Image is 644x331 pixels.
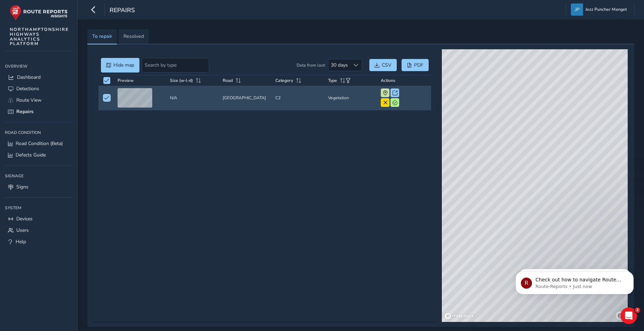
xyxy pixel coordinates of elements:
div: Road Condition [5,127,72,138]
span: Preview [118,78,134,83]
span: Repairs [110,6,135,16]
span: Users [16,227,29,234]
span: Dashboard [17,74,41,80]
iframe: Intercom notifications message [505,257,644,305]
button: Hide map [101,58,139,73]
div: Unselect a89f59f5-c1ed-437d-beb3-4c8b0483e6ab [103,94,110,101]
span: Repairs [16,108,34,115]
span: PDF [414,62,423,68]
a: Dashboard [5,71,72,83]
span: NORTHAMPTONSHIRE HIGHWAYS ANALYTICS PLATFORM [10,27,69,46]
span: 2 [635,307,640,313]
a: Devices [5,213,72,224]
span: Road [223,78,233,83]
a: Users [5,224,72,236]
a: Signs [5,181,72,193]
button: PDF [402,59,429,71]
span: Type [328,78,337,83]
label: Data from last: [297,61,326,69]
span: Detections [16,85,39,92]
div: System [5,203,72,213]
a: Help [5,236,72,247]
iframe: Intercom live chat [620,307,637,324]
span: Road Condition (Beta) [16,140,63,147]
span: Category [275,78,293,83]
button: Jezz Puncher Manget [571,3,629,16]
a: Route View [5,94,72,106]
a: Repairs [5,106,72,117]
span: Defects Guide [16,152,46,158]
button: CSV [369,59,397,71]
span: Resolved [123,34,144,39]
td: N/A [168,86,220,110]
td: Vegetation [326,86,378,110]
img: diamond-layout [571,3,583,16]
span: 30 days [328,59,350,71]
span: To repair [92,34,112,39]
span: Devices [16,215,33,222]
span: Route View [16,97,42,103]
a: Detections [5,83,72,94]
img: rr logo [10,5,68,20]
a: Defects Guide [5,149,72,161]
span: CSV [382,62,392,68]
span: Hide map [113,62,134,68]
div: Overview [5,61,72,71]
span: Size (w-l-d) [170,78,193,83]
span: Signs [16,184,28,190]
button: Filter [346,78,351,83]
span: Actions [381,78,395,83]
div: Signage [5,171,72,181]
a: Road Condition (Beta) [5,138,72,149]
td: C2 [273,86,326,110]
span: Help [16,238,26,245]
td: [GEOGRAPHIC_DATA] [220,86,273,110]
input: Search by type [142,58,209,73]
span: Jezz Puncher Manget [585,3,627,16]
